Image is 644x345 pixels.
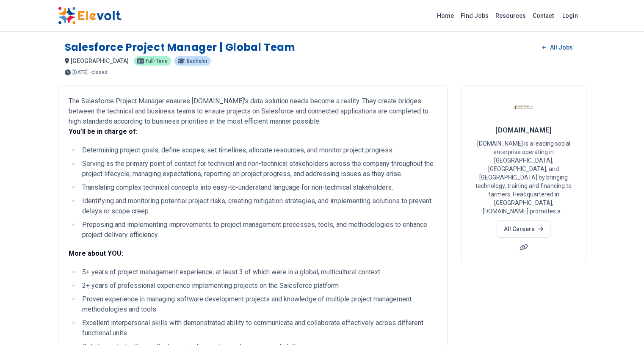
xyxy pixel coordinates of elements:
[557,7,583,24] a: Login
[72,70,88,75] span: [DATE]
[69,249,123,257] strong: More about YOU:
[529,9,557,22] a: Contact
[457,9,492,22] a: Find Jobs
[80,318,437,338] li: Excellent interpersonal skills with demonstrated ability to communicate and collaborate effective...
[146,58,168,63] span: Full-time
[513,96,534,117] img: Sistema.bio
[80,267,437,277] li: 5+ years of project management experience, at least 3 of which were in a global, multicultural co...
[58,7,122,25] img: Elevolt
[472,139,576,215] p: [DOMAIN_NAME] is a leading social enterprise operating in [GEOGRAPHIC_DATA], [GEOGRAPHIC_DATA], a...
[80,145,437,155] li: Determining project goals, define scopes, set timelines, allocate resources, and monitor project ...
[80,294,437,315] li: Proven experience in managing software development projects and knowledge of multiple project man...
[80,196,437,216] li: Identifying and monitoring potential project risks, creating mitigation strategies, and implement...
[65,41,296,54] h1: Salesforce Project Manager | Global Team
[69,127,138,135] strong: You’ll be in charge of:
[80,159,437,179] li: Serving as the primary point of contact for technical and non-technical stakeholders across the c...
[492,9,529,22] a: Resources
[80,182,437,193] li: Translating complex technical concepts into easy-to-understand language for non-technical stakeho...
[495,126,552,134] span: [DOMAIN_NAME]
[434,9,457,22] a: Home
[536,41,579,54] a: All Jobs
[69,96,437,137] p: The Salesforce Project Manager ensures [DOMAIN_NAME]'s data solution needs become a reality. They...
[187,58,207,63] span: Bachelor
[71,58,129,64] span: [GEOGRAPHIC_DATA]
[89,70,108,75] p: - closed
[80,220,437,240] li: Proposing and implementing improvements to project management processes, tools, and methodologies...
[80,281,437,291] li: 2+ years of professional experience implementing projects on the Salesforce platform
[497,221,550,237] a: All Careers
